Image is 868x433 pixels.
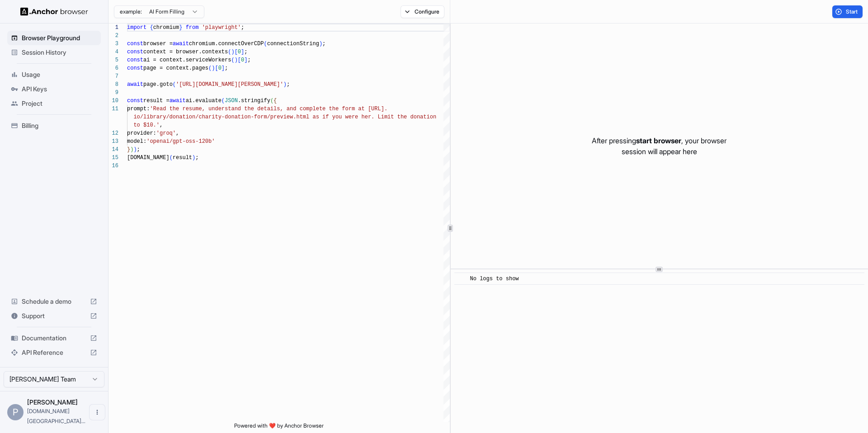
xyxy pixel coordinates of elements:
div: 7 [108,72,118,80]
span: example: [120,8,142,15]
span: 0 [241,57,244,63]
span: Documentation [22,334,86,343]
div: 2 [108,32,118,40]
span: await [127,81,143,88]
span: ai = context.serviceWorkers [143,57,231,63]
span: await [170,98,186,104]
span: provider: [127,130,156,136]
div: Project [7,96,101,111]
span: ; [244,49,247,55]
span: Session History [22,48,97,57]
div: Session History [7,45,101,60]
span: result [173,155,192,161]
div: 3 [108,40,118,48]
button: Configure [401,5,444,18]
span: const [127,41,143,47]
div: API Keys [7,82,101,96]
span: browser = [143,41,173,47]
span: model: [127,138,146,145]
span: import [127,24,146,31]
span: Schedule a demo [22,297,86,306]
span: page = context.pages [143,65,208,71]
span: 'Read the resume, understand the details, and comp [150,106,312,112]
span: } [127,146,130,153]
span: io/library/donation/charity-donation-form/preview. [133,114,296,120]
span: , [176,130,179,136]
span: start browser [636,136,681,145]
span: API Reference [22,348,86,357]
span: ( [208,65,212,71]
span: lete the form at [URL]. [312,106,387,112]
span: 0 [218,65,222,71]
span: html as if you were her. Limit the donation [296,114,436,120]
span: ) [133,146,137,153]
span: ( [222,98,225,104]
span: { [274,98,277,104]
span: 'openai/gpt-oss-120b' [146,138,215,145]
span: page.goto [143,81,173,88]
div: 5 [108,56,118,64]
span: 'groq' [156,130,176,136]
div: 8 [108,80,118,89]
span: JSON [225,98,238,104]
span: } [179,24,182,31]
span: [DOMAIN_NAME] [127,155,170,161]
span: const [127,57,143,63]
span: 0 [238,49,241,55]
span: ; [322,41,325,47]
span: Start [846,8,859,15]
span: Support [22,311,86,320]
div: 14 [108,146,118,154]
span: result = [143,98,170,104]
div: Usage [7,67,101,82]
div: 9 [108,89,118,97]
span: Usage [22,70,97,79]
span: Project [22,99,97,108]
div: Schedule a demo [7,294,101,309]
span: connectionString [267,41,319,47]
span: idea.barcelona@gmail.com [27,408,85,424]
span: ) [231,49,234,55]
img: Anchor Logo [20,7,88,16]
div: P [7,404,24,420]
div: 15 [108,154,118,162]
div: 16 [108,162,118,170]
span: { [150,24,153,31]
span: chromium.connectOverCDP [189,41,264,47]
span: ( [173,81,176,88]
button: Open menu [89,404,105,420]
div: 11 [108,105,118,113]
span: ; [225,65,228,71]
span: ( [270,98,274,104]
span: ) [283,81,287,88]
span: from [186,24,199,31]
span: Powered with ❤️ by Anchor Browser [234,422,324,433]
div: 12 [108,129,118,137]
span: chromium [153,24,179,31]
span: ; [287,81,290,88]
span: ; [195,155,198,161]
div: 4 [108,48,118,56]
span: 'playwright' [202,24,241,31]
span: Billing [22,121,97,130]
span: await [173,41,189,47]
div: 10 [108,97,118,105]
span: API Keys [22,85,97,94]
div: 1 [108,24,118,32]
span: [ [235,49,238,55]
span: ) [192,155,195,161]
span: Browser Playground [22,33,97,42]
span: ; [241,24,244,31]
div: Browser Playground [7,31,101,45]
div: Documentation [7,331,101,345]
span: ( [264,41,267,47]
div: Billing [7,118,101,133]
span: [ [215,65,218,71]
span: const [127,98,143,104]
span: ) [319,41,322,47]
span: prompt: [127,106,150,112]
span: const [127,49,143,55]
span: .stringify [238,98,270,104]
span: ; [247,57,250,63]
div: 6 [108,64,118,72]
